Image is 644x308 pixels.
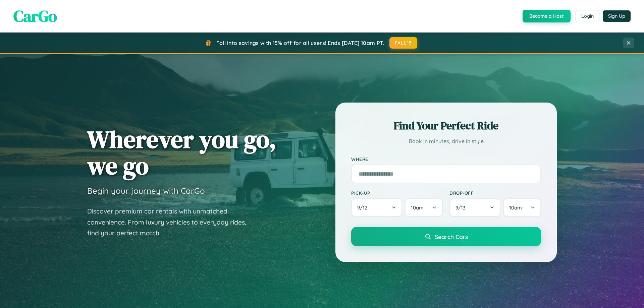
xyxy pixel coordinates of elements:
[435,233,468,240] span: Search Cars
[351,198,402,217] button: 9/12
[351,156,541,162] label: Where
[523,10,571,22] button: Become a Host
[503,198,541,217] button: 10am
[87,186,205,196] h3: Begin your journey with CarGo
[13,5,57,27] span: CarGo
[351,136,541,146] p: Book in minutes, drive in style
[351,118,541,133] h2: Find Your Perfect Ride
[411,204,424,211] span: 10am
[389,37,418,49] button: FALL15
[405,198,443,217] button: 10am
[455,204,469,211] span: 9 / 13
[509,204,522,211] span: 10am
[449,198,500,217] button: 9/13
[357,204,371,211] span: 9 / 12
[351,190,443,196] label: Pick-up
[87,206,255,239] p: Discover premium car rentals with unmatched convenience. From luxury vehicles to everyday rides, ...
[576,10,599,22] button: Login
[87,126,276,179] h1: Wherever you go, we go
[351,227,541,246] button: Search Cars
[449,190,541,196] label: Drop-off
[216,40,384,46] span: Fall into savings with 15% off for all users! Ends [DATE] 10am PT.
[603,10,631,22] button: Sign Up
